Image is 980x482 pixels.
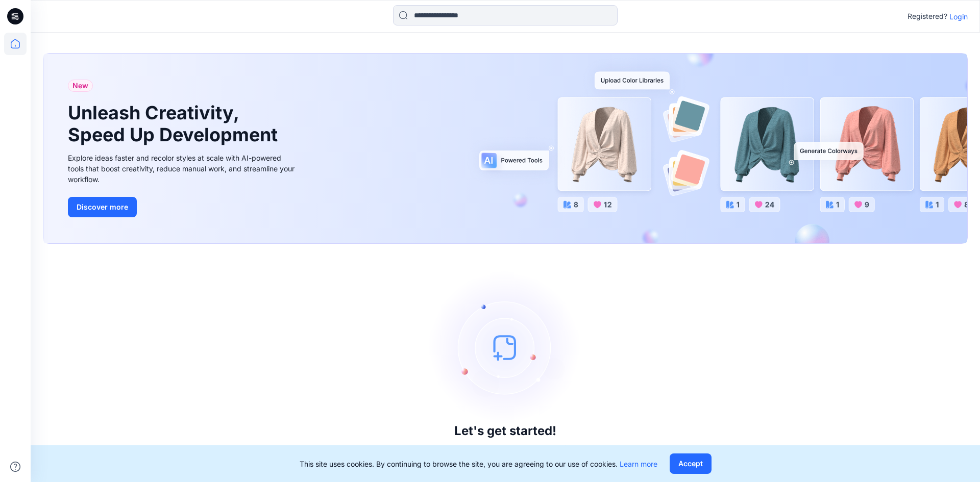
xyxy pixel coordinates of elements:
span: New [72,80,88,92]
p: Registered? [908,10,947,22]
p: Click New to add a style or create a folder. [422,442,589,454]
button: Discover more [68,197,137,217]
h3: Let's get started! [454,424,556,438]
button: Accept [670,453,712,474]
h1: Unleash Creativity, Speed Up Development [68,102,282,146]
a: Discover more [68,197,298,217]
img: empty-state-image.svg [429,271,582,424]
p: This site uses cookies. By continuing to browse the site, you are agreeing to our use of cookies. [300,459,657,469]
p: Login [949,11,968,22]
a: Learn more [620,460,657,468]
div: Explore ideas faster and recolor styles at scale with AI-powered tools that boost creativity, red... [68,153,298,185]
